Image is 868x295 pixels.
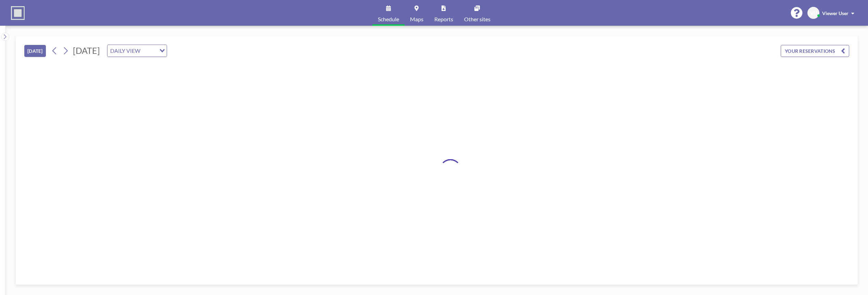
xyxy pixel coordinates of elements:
[822,10,848,16] span: Viewer User
[24,45,46,57] button: [DATE]
[142,46,155,55] input: Search for option
[107,45,167,57] div: Search for option
[11,6,25,20] img: organization-logo
[378,16,399,22] span: Schedule
[434,16,453,22] span: Reports
[410,16,423,22] span: Maps
[781,45,849,57] button: YOUR RESERVATIONS
[810,10,817,16] span: VU
[464,16,490,22] span: Other sites
[73,45,100,56] span: [DATE]
[109,46,142,55] span: DAILY VIEW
